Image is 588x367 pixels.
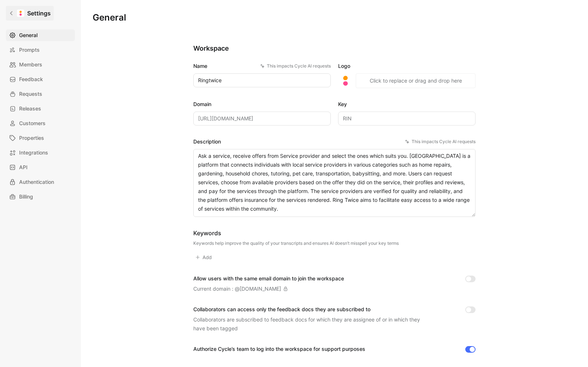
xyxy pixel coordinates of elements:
[6,117,75,129] a: Customers
[19,163,28,172] span: API
[193,229,399,237] div: Keywords
[193,112,331,126] input: Some placeholder
[193,149,476,217] textarea: Ask a service, receive offers from Service provider and select the ones which suits you. [GEOGRAP...
[6,29,75,41] a: General
[193,62,331,70] label: Name
[338,62,476,70] label: Logo
[193,345,365,353] div: Authorize Cycle’s team to log into the workspace for support purposes
[6,176,75,188] a: Authentication
[19,119,46,128] span: Customers
[356,73,476,88] button: Click to replace or drag and drop here
[19,90,42,98] span: Requests
[6,147,75,159] a: Integrations
[19,178,54,186] span: Authentication
[6,88,75,100] a: Requests
[19,104,41,113] span: Releases
[6,6,54,21] a: Settings
[193,284,288,293] div: Current domain : @
[193,252,215,262] button: Add
[19,148,48,157] span: Integrations
[193,315,429,333] div: Collaborators are subscribed to feedback docs for which they are assignee of or in which they hav...
[93,12,126,23] h1: General
[193,274,344,283] div: Allow users with the same email domain to join the workspace
[193,137,476,146] label: Description
[19,31,37,40] span: General
[6,132,75,144] a: Properties
[19,46,40,54] span: Prompts
[405,138,476,145] div: This impacts Cycle AI requests
[338,100,476,109] label: Key
[19,134,44,142] span: Properties
[193,100,331,109] label: Domain
[6,103,75,115] a: Releases
[240,284,281,293] div: [DOMAIN_NAME]
[6,59,75,70] a: Members
[19,60,42,69] span: Members
[193,44,476,53] h2: Workspace
[193,240,399,246] div: Keywords help improve the quality of your transcripts and ensures AI doesn’t misspell your key terms
[6,161,75,173] a: API
[19,75,43,84] span: Feedback
[19,192,33,201] span: Billing
[260,62,331,70] div: This impacts Cycle AI requests
[193,305,429,314] div: Collaborators can access only the feedback docs they are subscribed to
[6,73,75,85] a: Feedback
[6,191,75,203] a: Billing
[338,73,353,88] img: logo
[27,9,51,18] h1: Settings
[6,44,75,56] a: Prompts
